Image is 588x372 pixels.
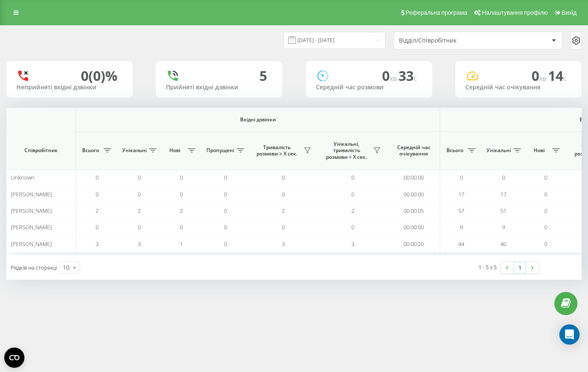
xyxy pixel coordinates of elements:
span: Унікальні [486,147,511,154]
span: Рядків на сторінці [11,264,57,271]
span: Співробітник [13,147,68,154]
button: Open CMP widget [4,348,24,368]
span: 1 [180,240,183,248]
span: 9 [460,223,463,231]
span: Налаштування профілю [482,9,548,16]
span: 0 [282,174,285,181]
span: 57 [458,207,464,214]
span: 0 [224,223,227,231]
span: [PERSON_NAME] [11,190,52,198]
span: 0 [224,174,227,181]
span: 3 [138,240,141,248]
span: 3 [351,240,354,248]
span: 0 [224,190,227,198]
span: Середній час очікування [394,144,433,157]
span: 0 [382,67,398,85]
span: Unknown [11,174,35,181]
span: хв [539,74,548,83]
span: 2 [351,207,354,214]
span: 9 [502,223,505,231]
span: 2 [96,207,99,214]
div: 0 (0)% [81,68,118,84]
span: 3 [96,240,99,248]
span: 0 [544,240,547,248]
span: Вхідні дзвінки [98,116,418,123]
div: 1 - 5 з 5 [478,263,497,271]
span: 44 [458,240,464,248]
span: Всього [80,147,101,154]
a: 1 [513,262,526,273]
span: 0 [502,174,505,181]
td: 00:00:00 [388,186,440,202]
span: 17 [500,190,506,198]
span: 0 [180,190,183,198]
div: Open Intercom Messenger [559,324,580,345]
span: 0 [138,223,141,231]
span: 2 [282,207,285,214]
span: 0 [351,190,354,198]
span: 0 [351,174,354,181]
span: 14 [548,67,567,85]
span: c [563,74,567,83]
span: 17 [458,190,464,198]
span: 0 [460,174,463,181]
span: Нові [164,147,185,154]
span: Реферальна програма [406,9,468,16]
span: 3 [282,240,285,248]
span: 0 [138,190,141,198]
span: 0 [544,174,547,181]
span: 0 [180,223,183,231]
span: 51 [500,207,506,214]
span: 40 [500,240,506,248]
span: Вихід [562,9,577,16]
span: 0 [351,223,354,231]
span: 0 [96,223,99,231]
div: Середній час розмови [316,84,422,91]
span: Пропущені [206,147,234,154]
span: Тривалість розмови > Х сек. [253,144,301,157]
span: Унікальні [122,147,147,154]
span: 0 [544,190,547,198]
div: Середній час очікування [465,84,572,91]
span: 2 [138,207,141,214]
span: 2 [180,207,183,214]
span: Нові [529,147,550,154]
div: Відділ/Співробітник [399,37,500,44]
span: хв [390,74,398,83]
span: 0 [282,190,285,198]
div: 5 [259,68,267,84]
span: Унікальні, тривалість розмови > Х сек. [322,141,371,161]
td: 00:00:20 [388,236,440,252]
span: 0 [532,67,548,85]
div: Неприйняті вхідні дзвінки [16,84,123,91]
span: 0 [282,223,285,231]
span: 0 [96,190,99,198]
span: 0 [138,174,141,181]
span: 33 [398,67,417,85]
span: [PERSON_NAME] [11,240,52,248]
span: Всього [444,147,465,154]
div: Прийняті вхідні дзвінки [166,84,272,91]
td: 00:00:00 [388,169,440,186]
td: 00:00:05 [388,203,440,219]
span: 0 [544,223,547,231]
span: 0 [224,207,227,214]
span: 0 [180,174,183,181]
span: 0 [96,174,99,181]
span: [PERSON_NAME] [11,207,52,214]
span: c [414,74,417,83]
span: [PERSON_NAME] [11,223,52,231]
div: 10 [63,263,69,272]
span: 0 [544,207,547,214]
td: 00:00:00 [388,219,440,236]
span: 0 [224,240,227,248]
